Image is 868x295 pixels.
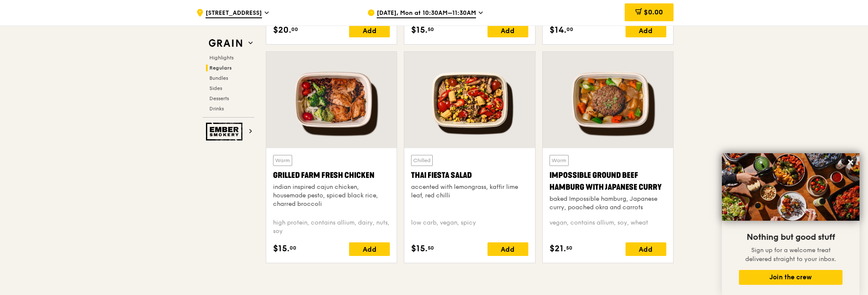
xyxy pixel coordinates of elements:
div: accented with lemongrass, kaffir lime leaf, red chilli [411,183,528,200]
span: $15. [411,24,428,37]
span: Highlights [209,55,234,61]
button: Close [844,155,857,169]
div: Add [626,242,666,256]
span: $0.00 [644,8,663,16]
span: Drinks [209,106,224,112]
div: Impossible Ground Beef Hamburg with Japanese Curry [550,169,666,193]
span: 00 [291,26,298,33]
div: vegan, contains allium, soy, wheat [550,219,666,236]
span: $14. [550,24,566,37]
span: Regulars [209,65,232,71]
span: $15. [411,242,428,255]
span: Nothing but good stuff [747,232,835,242]
button: Join the crew [739,270,843,285]
span: Sides [209,85,222,91]
img: Ember Smokery web logo [206,123,245,140]
span: 50 [428,244,434,251]
div: Grilled Farm Fresh Chicken [273,169,390,181]
div: Add [626,24,666,37]
span: $20. [273,24,291,37]
span: 00 [290,244,296,251]
span: 00 [566,26,573,33]
span: $21. [550,242,566,255]
span: Bundles [209,75,228,81]
span: [DATE], Mon at 10:30AM–11:30AM [377,9,476,18]
span: Sign up for a welcome treat delivered straight to your inbox. [745,247,836,263]
img: Grain web logo [206,36,245,51]
span: 50 [566,244,572,251]
div: high protein, contains allium, dairy, nuts, soy [273,219,390,236]
div: Add [488,242,528,256]
span: $15. [273,242,290,255]
div: Add [349,242,390,256]
img: DSC07876-Edit02-Large.jpeg [722,153,860,221]
div: Add [349,24,390,37]
div: Warm [550,155,569,166]
div: low carb, vegan, spicy [411,219,528,236]
span: Desserts [209,96,229,101]
div: Thai Fiesta Salad [411,169,528,181]
span: 50 [428,26,434,33]
div: Add [488,24,528,37]
div: indian inspired cajun chicken, housemade pesto, spiced black rice, charred broccoli [273,183,390,208]
div: Warm [273,155,292,166]
div: baked Impossible hamburg, Japanese curry, poached okra and carrots [550,195,666,212]
div: Chilled [411,155,433,166]
span: [STREET_ADDRESS] [206,9,262,18]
